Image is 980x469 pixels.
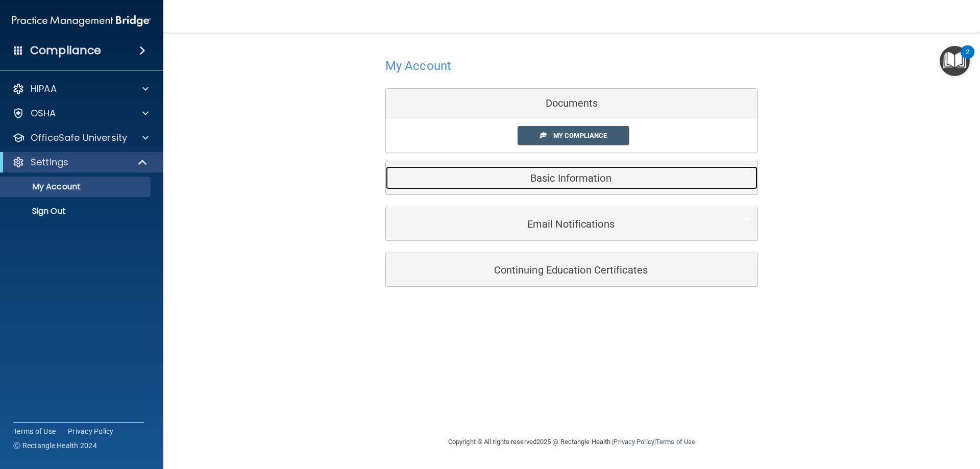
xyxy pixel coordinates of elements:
p: Sign Out [7,206,146,216]
div: Copyright © All rights reserved 2025 @ Rectangle Health | | [385,426,758,458]
a: Continuing Education Certificates [394,258,750,281]
a: Privacy Policy [614,438,654,446]
a: Basic Information [394,166,750,189]
span: Ⓒ Rectangle Health 2024 [13,440,97,451]
a: Terms of Use [13,426,56,436]
h4: Compliance [30,43,101,58]
button: Open Resource Center, 2 new notifications [940,46,970,76]
p: HIPAA [31,83,57,95]
a: OfficeSafe University [12,132,149,144]
a: OSHA [12,107,149,119]
div: 2 [966,52,969,65]
p: OSHA [31,107,56,119]
h5: Email Notifications [394,218,719,230]
p: Settings [31,156,68,168]
a: Privacy Policy [68,426,114,436]
a: Email Notifications [394,212,750,235]
h5: Basic Information [394,172,719,184]
img: PMB logo [12,11,151,31]
div: Documents [386,89,757,118]
h4: My Account [385,59,451,72]
span: My Compliance [553,132,607,139]
a: Terms of Use [656,438,695,446]
h5: Continuing Education Certificates [394,264,719,276]
a: HIPAA [12,83,149,95]
p: My Account [7,182,146,192]
p: OfficeSafe University [31,132,127,144]
a: Settings [12,156,148,168]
